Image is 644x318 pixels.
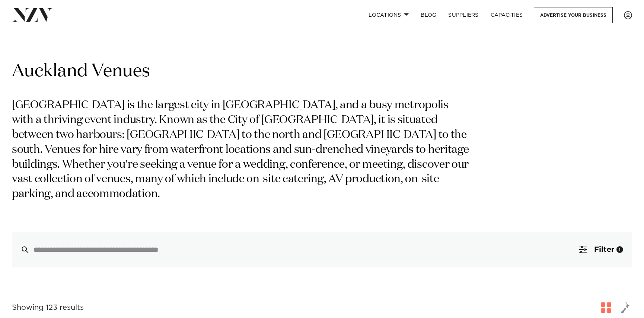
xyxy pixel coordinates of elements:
[12,8,52,22] img: nzv-logo.png
[485,7,529,23] a: Capacities
[534,7,613,23] a: Advertise your business
[12,60,632,83] h1: Auckland Venues
[12,302,84,314] div: Showing 123 results
[415,7,442,23] a: BLOG
[442,7,484,23] a: SUPPLIERS
[616,246,623,253] div: 1
[570,232,632,267] button: Filter1
[594,246,614,253] span: Filter
[363,7,415,23] a: Locations
[12,98,472,202] p: [GEOGRAPHIC_DATA] is the largest city in [GEOGRAPHIC_DATA], and a busy metropolis with a thriving...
